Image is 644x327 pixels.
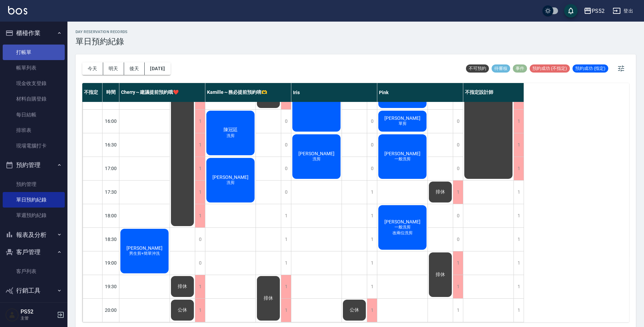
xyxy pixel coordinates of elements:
a: 現場電腦打卡 [3,138,65,154]
a: 單週預約紀錄 [3,208,65,223]
span: [PERSON_NAME] [211,174,250,180]
span: 預約成功 (指定) [573,65,608,72]
div: 1 [281,251,291,275]
a: 客戶列表 [3,264,65,279]
button: 預約管理 [3,156,65,174]
div: 16:00 [103,109,119,133]
div: 1 [281,299,291,322]
button: 登出 [610,5,636,17]
span: 洗剪 [311,156,322,162]
div: 1 [367,299,377,322]
span: 排休 [262,295,274,301]
div: 1 [195,204,205,227]
div: 0 [367,157,377,180]
button: 後天 [124,62,145,75]
img: Person [5,308,19,322]
span: 陳冠廷 [222,127,239,133]
span: 事件 [513,65,527,72]
div: 0 [195,251,205,275]
div: 16:30 [103,133,119,157]
div: 1 [514,110,524,133]
div: 1 [195,157,205,180]
span: [PERSON_NAME] [383,219,422,224]
div: 時間 [103,83,119,102]
div: 0 [453,157,463,180]
div: 0 [281,110,291,133]
div: 1 [195,181,205,204]
div: 1 [281,204,291,227]
a: 排班表 [3,122,65,138]
div: 18:30 [103,227,119,251]
span: [PERSON_NAME] [383,151,422,156]
div: 1 [514,275,524,298]
span: 排休 [434,189,446,195]
a: 單日預約紀錄 [3,192,65,208]
span: 洗剪 [225,180,236,186]
div: 0 [453,133,463,157]
span: 不可預約 [466,65,489,72]
div: 1 [514,133,524,157]
span: 排休 [434,272,446,278]
button: [DATE] [145,62,170,75]
span: [PERSON_NAME] [125,245,164,251]
div: 19:00 [103,251,119,275]
button: 客戶管理 [3,243,65,261]
div: 0 [453,110,463,133]
div: 1 [367,251,377,275]
div: 1 [514,204,524,227]
div: 1 [195,275,205,298]
h5: PS52 [21,308,55,315]
div: 0 [281,157,291,180]
div: 0 [281,181,291,204]
div: 0 [367,133,377,157]
div: 17:30 [103,180,119,204]
span: 預約成功 (不指定) [530,65,570,72]
a: 預約管理 [3,176,65,192]
button: 報表及分析 [3,226,65,244]
div: 1 [195,299,205,322]
div: 17:00 [103,157,119,180]
span: [PERSON_NAME] [297,151,336,156]
div: 1 [367,275,377,298]
div: 1 [514,251,524,275]
div: 0 [367,110,377,133]
div: 1 [281,228,291,251]
a: 每日結帳 [3,107,65,122]
div: 0 [453,228,463,251]
h2: day Reservation records [76,30,128,34]
div: 1 [514,157,524,180]
span: 一般洗剪 [393,224,412,230]
div: Cherry～建議提前預約哦❤️ [119,83,205,102]
div: 1 [281,275,291,298]
a: 材料自購登錄 [3,91,65,107]
div: 1 [453,275,463,298]
div: 19:30 [103,275,119,298]
div: 1 [453,251,463,275]
button: 櫃檯作業 [3,24,65,42]
div: 1 [453,299,463,322]
div: 1 [514,299,524,322]
span: 單剪 [397,121,408,127]
span: [PERSON_NAME] [383,115,422,121]
p: 主管 [21,315,55,321]
div: 1 [195,110,205,133]
div: 1 [367,181,377,204]
span: 公休 [348,307,360,313]
div: 1 [514,228,524,251]
a: 現金收支登錄 [3,76,65,91]
div: PS52 [592,7,605,15]
span: 洗剪 [225,133,236,139]
button: PS52 [581,4,607,18]
img: Logo [8,6,27,15]
div: 1 [195,133,205,157]
a: 打帳單 [3,45,65,60]
span: 待審核 [492,65,510,72]
div: Pink [377,83,463,102]
span: 公休 [176,307,188,313]
div: 1 [367,204,377,227]
span: 改兩位洗剪 [391,230,414,236]
h3: 單日預約紀錄 [76,37,128,46]
button: 行銷工具 [3,282,65,299]
div: 0 [281,133,291,157]
div: 不指定設計師 [463,83,524,102]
